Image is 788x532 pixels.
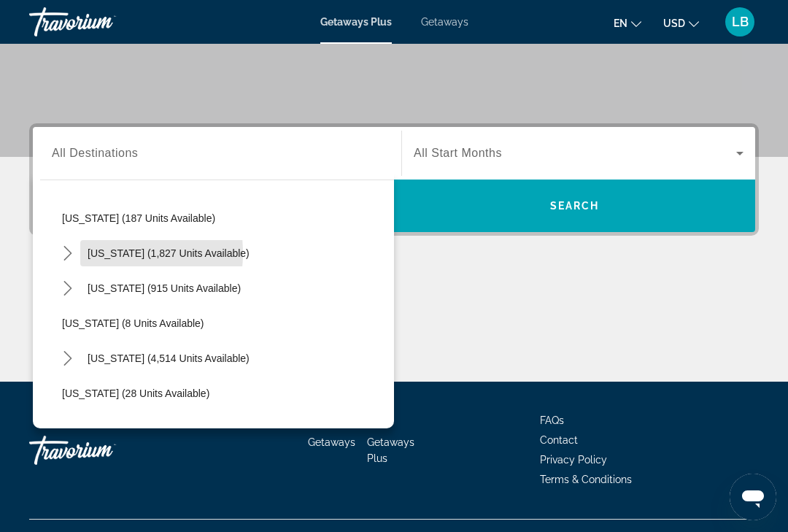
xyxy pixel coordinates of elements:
span: Search [550,200,600,212]
a: Contact [540,434,578,446]
span: [US_STATE] (915 units available) [88,282,241,294]
button: Select destination: Arizona (602 units available) [80,170,248,196]
span: LB [732,15,749,29]
button: Toggle Colorado (915 units available) submenu [55,276,80,301]
span: [US_STATE] (28 units available) [62,388,209,399]
a: Getaways Plus [367,436,414,464]
a: FAQs [540,415,564,426]
button: Toggle Arizona (602 units available) submenu [55,171,80,196]
span: en [614,18,627,29]
span: [US_STATE] (1,827 units available) [88,247,250,259]
a: Getaways [308,436,355,448]
button: Select destination: Idaho (427 units available) [55,415,394,442]
button: Select destination: California (1,827 units available) [80,240,257,266]
button: Select destination: Colorado (915 units available) [80,275,248,301]
a: Getaways [421,16,468,28]
div: Destination options [33,172,394,428]
span: All Destinations [52,147,138,159]
span: [US_STATE] (4,514 units available) [88,352,250,364]
input: Select destination [52,145,382,163]
span: USD [663,18,685,29]
button: Select destination: Florida (4,514 units available) [80,345,257,371]
button: User Menu [721,7,759,37]
span: All Start Months [414,147,502,159]
iframe: Button to launch messaging window [730,474,776,520]
button: Toggle California (1,827 units available) submenu [55,241,80,266]
button: Search [394,180,755,232]
a: Getaways Plus [320,16,392,28]
a: Go Home [29,428,175,472]
a: Privacy Policy [540,454,607,466]
button: Toggle Florida (4,514 units available) submenu [55,346,80,371]
span: [US_STATE] (187 units available) [62,212,215,224]
a: Travorium [29,3,175,41]
button: Select destination: Georgia (28 units available) [55,380,394,406]
a: Terms & Conditions [540,474,632,485]
button: Select destination: Arkansas (187 units available) [55,205,394,231]
div: Search widget [33,127,755,232]
span: [US_STATE] (8 units available) [62,317,204,329]
button: Select destination: Delaware (8 units available) [55,310,394,336]
button: Change language [614,12,641,34]
button: Change currency [663,12,699,34]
